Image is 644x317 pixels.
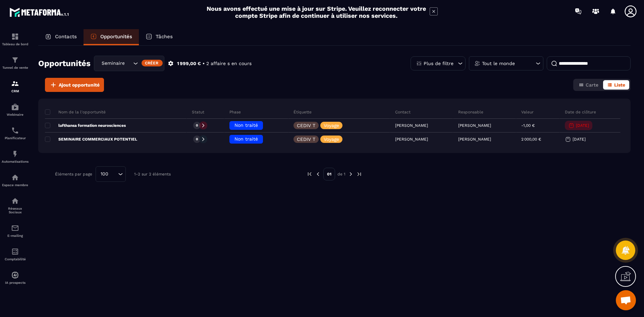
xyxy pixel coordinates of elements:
div: Search for option [96,166,126,182]
p: 1-2 sur 2 éléments [134,172,171,176]
p: Espace membre [2,183,29,187]
img: scheduler [11,126,19,135]
p: IA prospects [2,281,29,284]
div: Search for option [94,56,164,71]
p: Valeur [521,109,534,115]
img: formation [11,56,19,64]
p: [PERSON_NAME] [458,137,491,142]
div: Créer [142,60,163,66]
p: 2 000,00 € [521,137,541,142]
a: schedulerschedulerPlanificateur [2,121,29,145]
p: Webinaire [2,113,29,116]
img: next [348,171,354,177]
span: Liste [614,82,625,88]
img: formation [11,33,19,41]
input: Search for option [125,60,131,67]
img: prev [307,171,313,177]
h2: Nous avons effectué une mise à jour sur Stripe. Veuillez reconnecter votre compte Stripe afin de ... [206,5,426,19]
img: automations [11,103,19,111]
p: Nom de la l'opportunité [45,109,106,115]
img: formation [11,80,19,88]
p: Voyage [324,137,339,142]
p: • [203,60,205,67]
a: accountantaccountantComptabilité [2,243,29,266]
p: 0 [196,137,198,142]
p: -1,00 € [521,123,535,128]
p: Étiquette [293,109,312,115]
p: Tunnel de vente [2,66,29,69]
button: Carte [575,80,602,90]
p: Tâches [156,34,173,40]
p: SEMINAIRE COMMERCIAUX POTENTIEL [45,137,137,142]
a: formationformationCRM [2,74,29,98]
a: Tâches [139,29,179,45]
span: 100 [98,170,111,178]
p: Contacts [55,34,77,40]
p: Planificateur [2,136,29,140]
a: automationsautomationsEspace membre [2,168,29,192]
img: next [356,171,362,177]
input: Search for option [111,170,116,178]
h2: Opportunités [38,57,91,70]
a: automationsautomationsWebinaire [2,98,29,121]
p: CEDIV T [297,137,315,142]
span: Non traité [234,122,258,128]
a: Opportunités [84,29,139,45]
p: Comptabilité [2,257,29,261]
p: Phase [229,109,241,115]
img: accountant [11,248,19,256]
p: 0 [196,123,198,128]
img: email [11,224,19,232]
p: de 1 [337,171,345,177]
img: logo [9,6,70,18]
p: Responsable [458,109,483,115]
p: Automatisations [2,160,29,163]
p: CEDIV T [297,123,315,128]
p: [DATE] [573,137,586,142]
p: 01 [323,168,335,180]
a: emailemailE-mailing [2,219,29,243]
a: formationformationTableau de bord [2,28,29,51]
p: 2 affaire s en cours [206,60,252,67]
p: Éléments par page [55,172,92,176]
a: automationsautomationsAutomatisations [2,145,29,168]
img: prev [315,171,321,177]
img: automations [11,150,19,158]
button: Liste [603,80,629,90]
p: Date de clôture [565,109,596,115]
a: Ouvrir le chat [616,290,636,310]
button: Ajout opportunité [45,78,104,92]
span: Non traité [234,136,258,142]
a: Contacts [38,29,84,45]
p: E-mailing [2,234,29,237]
p: 1 999,00 € [177,60,201,67]
p: Statut [192,109,204,115]
img: social-network [11,197,19,205]
span: Carte [586,82,598,88]
img: automations [11,173,19,181]
p: [PERSON_NAME] [458,123,491,128]
p: Voyage [324,123,339,128]
p: Réseaux Sociaux [2,207,29,214]
p: Opportunités [100,34,132,40]
p: Contact [395,109,411,115]
p: Plus de filtre [424,61,453,66]
span: Ajout opportunité [59,82,100,88]
p: CRM [2,89,29,93]
p: Tableau de bord [2,42,29,46]
a: formationformationTunnel de vente [2,51,29,74]
p: lufthansa formation neurosciences [45,123,126,128]
a: social-networksocial-networkRéseaux Sociaux [2,192,29,219]
p: [DATE] [576,123,589,128]
span: Seminaire neurosciences B1 [100,60,125,67]
img: automations [11,271,19,279]
p: Tout le monde [482,61,515,66]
